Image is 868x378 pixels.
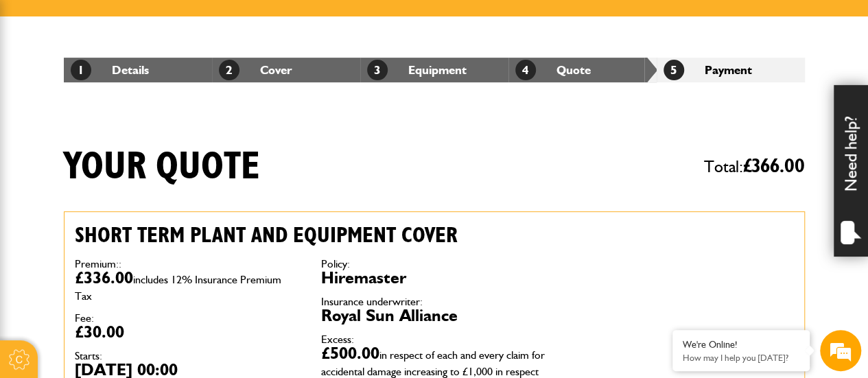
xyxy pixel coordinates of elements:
span: £ [743,156,805,176]
p: How may I help you today? [683,353,799,363]
dt: Policy: [321,259,547,270]
div: We're Online! [683,339,799,351]
input: Enter your email address [18,167,250,198]
span: Total: [704,151,805,182]
a: 2Cover [219,62,292,77]
dt: Starts: [75,351,301,362]
span: 4 [515,60,536,80]
div: Need help? [834,85,868,257]
dt: Premium:: [75,259,301,270]
h2: Short term plant and equipment cover [75,222,548,248]
em: Start Chat [187,289,249,307]
span: includes 12% Insurance Premium Tax [75,273,281,303]
dd: £336.00 [75,270,301,303]
li: Quote [508,58,657,82]
dt: Fee: [75,313,301,324]
a: 1Details [71,62,149,77]
a: 3Equipment [367,62,467,77]
dd: £30.00 [75,324,301,340]
span: 366.00 [752,156,805,176]
span: 5 [664,60,684,80]
span: 3 [367,60,388,80]
span: 1 [71,60,91,80]
dd: Hiremaster [321,270,547,286]
h1: Your quote [64,144,260,190]
input: Enter your phone number [18,208,250,238]
input: Enter your last name [18,127,250,157]
span: 2 [219,60,239,80]
div: Chat with us now [71,77,231,95]
dd: Royal Sun Alliance [321,307,547,324]
dt: Insurance underwriter: [321,296,547,307]
li: Payment [657,58,805,82]
dt: Excess: [321,334,547,345]
dd: [DATE] 00:00 [75,362,301,378]
textarea: Type your message and hit 'Enter' [18,248,250,296]
div: Minimize live chat window [225,7,258,40]
img: d_20077148190_company_1631870298795_20077148190 [23,76,58,95]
